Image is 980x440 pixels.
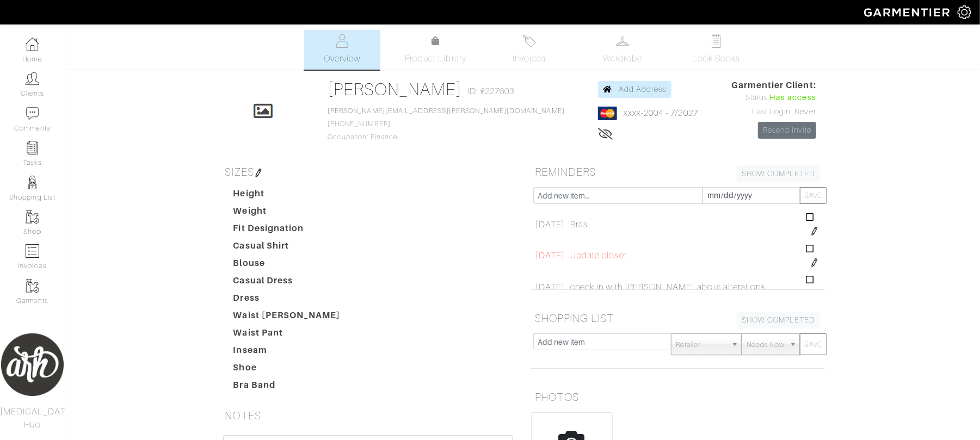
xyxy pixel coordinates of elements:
[225,309,349,326] dt: Waist [PERSON_NAME]
[26,244,39,258] img: orders-icon-0abe47150d42831381b5fb84f609e132dff9fe21cb692f30cb5eec754e2cba89.png
[731,92,816,104] div: Status:
[731,79,816,92] span: Garmentier Client:
[328,107,565,115] a: [PERSON_NAME][EMAIL_ADDRESS][PERSON_NAME][DOMAIN_NAME]
[513,52,546,65] span: Invoices
[531,307,825,329] h5: SHOPPING LIST
[522,34,536,48] img: orders-27d20c2124de7fd6de4e0e44c1d41de31381a507db9b33961299e4e07d508b8c.svg
[324,52,360,65] span: Overview
[676,334,727,356] span: Retailer
[810,258,819,267] img: pen-cf24a1663064a2ec1b9c1bd2387e9de7a2fa800b781884d57f21acf72779bad2.png
[335,34,349,48] img: basicinfo-40fd8af6dae0f16599ec9e87c0ef1c0a1fdea2edbe929e3d69a839185d80c458.svg
[26,141,39,154] img: reminder-icon-8004d30b9f0a5d33ae49ab947aed9ed385cf756f9e5892f1edd6e32f2345188e.png
[254,169,263,177] img: pen-cf24a1663064a2ec1b9c1bd2387e9de7a2fa800b781884d57f21acf72779bad2.png
[225,379,349,396] dt: Bra Band
[769,92,816,104] span: Has access
[731,106,816,118] div: Last Login: Never
[225,361,349,379] dt: Shoe
[603,52,642,65] span: Wardrobe
[328,79,462,99] a: [PERSON_NAME]
[225,274,349,292] dt: Casual Dress
[710,34,723,48] img: todo-9ac3debb85659649dc8f770b8b6100bb5dab4b48dedcbae339e5042a72dfd3cc.svg
[598,107,617,120] img: mastercard-2c98a0d54659f76b027c6839bea21931c3e23d06ea5b2b5660056f2e14d2f154.png
[598,81,671,98] a: Add Address
[398,35,474,65] a: Product Library
[585,30,661,70] a: Wardrobe
[616,34,630,48] img: wardrobe-487a4870c1b7c33e795ec22d11cfc2ed9d08956e64fb3008fe2437562e282088.svg
[533,187,703,204] input: Add new item...
[619,85,667,94] span: Add Address
[810,227,819,236] img: pen-cf24a1663064a2ec1b9c1bd2387e9de7a2fa800b781884d57f21acf72779bad2.png
[221,405,515,426] h5: NOTES
[624,108,698,118] a: xxxx-2004 - 7/2027
[810,289,819,298] img: pen-cf24a1663064a2ec1b9c1bd2387e9de7a2fa800b781884d57f21acf72779bad2.png
[225,292,349,309] dt: Dress
[692,52,741,65] span: Look Books
[758,122,816,139] a: Resend Invite
[225,204,349,222] dt: Weight
[535,281,565,294] span: [DATE]
[570,281,765,294] span: check in with [PERSON_NAME] about alterations
[800,187,827,204] button: SAVE
[26,107,39,120] img: comment-icon-a0a6a9ef722e966f86d9cbdc48e553b5cf19dbc54f86b18d962a5391bc8f6eb6.png
[737,165,821,182] a: SHOW COMPLETED
[26,176,39,189] img: stylists-icon-eb353228a002819b7ec25b43dbf5f0378dd9e0616d9560372ff212230b889e62.png
[531,386,825,408] h5: PHOTOS
[467,85,515,98] span: ID: #227603
[679,30,755,70] a: Look Books
[531,161,825,183] h5: REMINDERS
[225,222,349,239] dt: Fit Designation
[958,5,971,19] img: gear-icon-white-bd11855cb880d31180b6d7d6211b90ccbf57a29d726f0c71d8c61bd08dd39cc2.png
[535,218,565,231] span: [DATE]
[225,257,349,274] dt: Blouse
[859,3,958,22] img: garmentier-logo-header-white-b43fb05a5012e4ada735d5af1a66efaba907eab6374d6393d1fbf88cb4ef424d.png
[26,72,39,85] img: clients-icon-6bae9207a08558b7cb47a8932f037763ab4055f8c8b6bfacd5dc20c3e0201464.png
[535,249,565,262] span: [DATE]
[737,312,821,329] a: SHOW COMPLETED
[405,52,466,65] span: Product Library
[304,30,380,70] a: Overview
[747,334,785,356] span: Needs Now
[26,279,39,293] img: garments-icon-b7da505a4dc4fd61783c78ac3ca0ef83fa9d6f193b1c9dc38574b1d14d53ca28.png
[221,161,515,183] h5: SIZES
[328,107,565,141] span: [PHONE_NUMBER] Occupation: Finance
[570,218,588,231] span: Bras
[800,333,827,355] button: SAVE
[225,239,349,257] dt: Casual Shirt
[26,210,39,224] img: garments-icon-b7da505a4dc4fd61783c78ac3ca0ef83fa9d6f193b1c9dc38574b1d14d53ca28.png
[533,333,672,350] input: Add new item
[26,38,39,51] img: dashboard-icon-dbcd8f5a0b271acd01030246c82b418ddd0df26cd7fceb0bd07c9910d44c42f6.png
[225,187,349,204] dt: Height
[491,30,568,70] a: Invoices
[570,249,627,262] span: Update closer
[225,326,349,344] dt: Waist Pant
[225,344,349,361] dt: Inseam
